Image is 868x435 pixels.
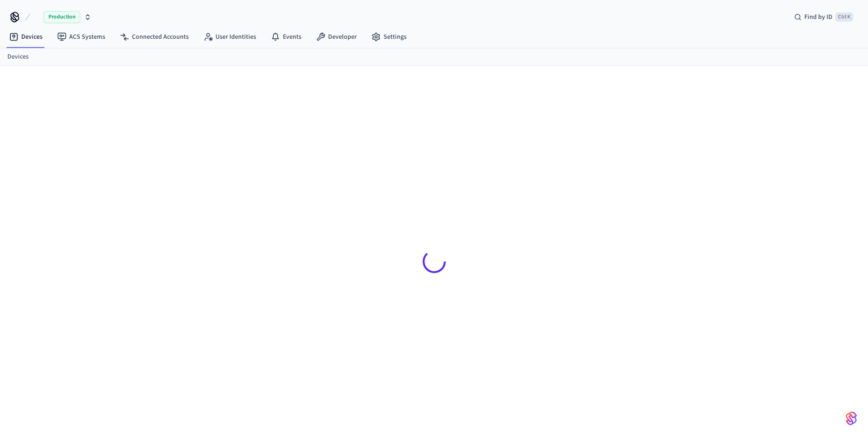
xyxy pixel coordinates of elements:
a: Connected Accounts [113,29,196,45]
a: Devices [7,52,29,62]
img: SeamLogoGradient.69752ec5.svg [846,411,857,426]
span: Ctrl K [835,12,853,22]
a: Settings [364,29,414,45]
a: Events [263,29,309,45]
span: Find by ID [804,12,832,22]
span: Production [43,11,80,23]
a: ACS Systems [50,29,113,45]
a: Developer [309,29,364,45]
a: Devices [2,29,50,45]
a: User Identities [196,29,263,45]
div: Find by IDCtrl K [787,9,861,25]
